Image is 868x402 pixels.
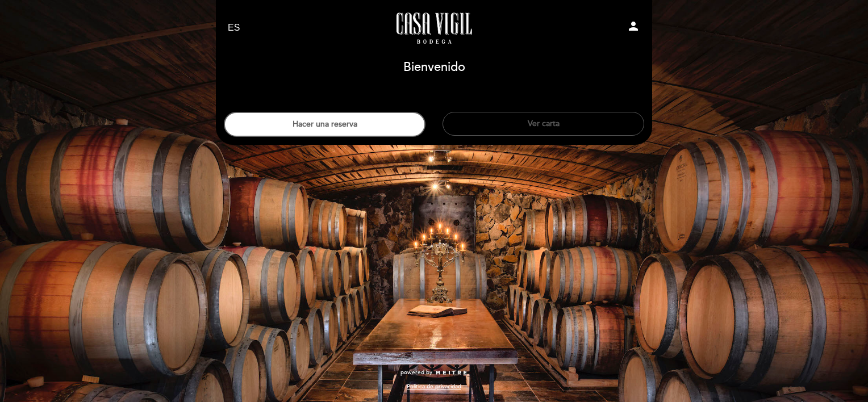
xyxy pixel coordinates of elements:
h1: Bienvenido [403,61,465,74]
i: person [627,19,640,33]
a: Casa Vigil - Restaurante [363,12,505,44]
span: powered by [400,368,432,376]
button: Ver carta [443,112,644,136]
a: powered by [400,368,468,376]
img: MEITRE [435,370,468,376]
a: Política de privacidad [407,383,461,391]
button: person [627,19,640,37]
button: Hacer una reserva [224,112,425,137]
